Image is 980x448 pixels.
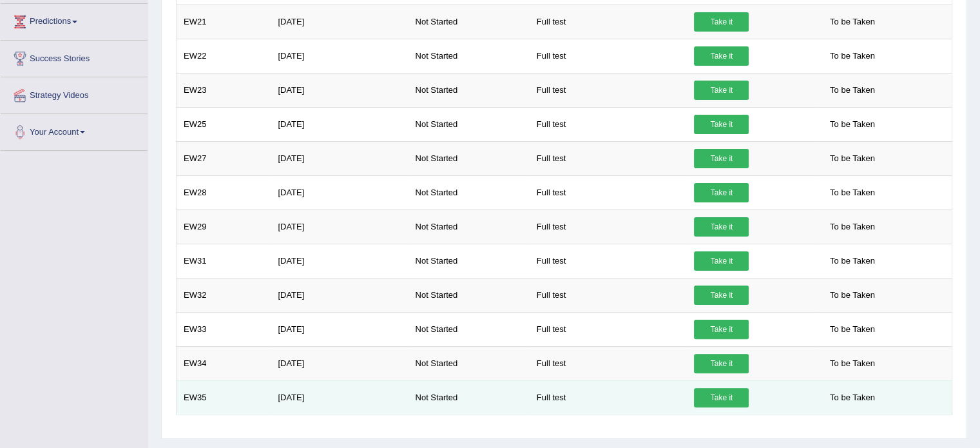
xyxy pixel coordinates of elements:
span: To be Taken [823,46,881,66]
span: To be Taken [823,115,881,134]
td: EW29 [177,209,271,244]
td: [DATE] [271,39,408,73]
td: EW23 [177,73,271,107]
td: Not Started [408,278,529,312]
td: Full test [530,39,687,73]
td: Full test [530,107,687,141]
td: [DATE] [271,5,408,39]
td: Not Started [408,175,529,209]
td: EW25 [177,107,271,141]
td: Full test [530,141,687,175]
td: [DATE] [271,278,408,312]
span: To be Taken [823,12,881,32]
td: EW31 [177,244,271,278]
td: [DATE] [271,380,408,414]
td: Full test [530,278,687,312]
td: EW33 [177,312,271,346]
span: To be Taken [823,354,881,373]
td: EW22 [177,39,271,73]
td: Full test [530,244,687,278]
a: Take it [694,183,749,202]
td: Full test [530,73,687,107]
td: EW34 [177,346,271,380]
a: Take it [694,286,749,305]
td: Not Started [408,244,529,278]
span: To be Taken [823,388,881,407]
td: Not Started [408,107,529,141]
td: Not Started [408,209,529,244]
td: [DATE] [271,244,408,278]
a: Take it [694,149,749,168]
td: EW21 [177,5,271,39]
td: Not Started [408,141,529,175]
td: Not Started [408,312,529,346]
td: Full test [530,5,687,39]
a: Take it [694,320,749,339]
a: Predictions [1,4,148,36]
td: [DATE] [271,312,408,346]
td: EW35 [177,380,271,414]
td: [DATE] [271,141,408,175]
td: [DATE] [271,107,408,141]
a: Take it [694,251,749,271]
a: Take it [694,354,749,373]
a: Take it [694,388,749,407]
a: Take it [694,217,749,237]
td: EW32 [177,278,271,312]
td: Full test [530,175,687,209]
td: Not Started [408,5,529,39]
span: To be Taken [823,183,881,202]
td: EW28 [177,175,271,209]
td: Full test [530,209,687,244]
a: Strategy Videos [1,77,148,110]
td: [DATE] [271,209,408,244]
span: To be Taken [823,149,881,168]
a: Take it [694,46,749,66]
a: Success Stories [1,41,148,73]
td: Full test [530,380,687,414]
td: [DATE] [271,73,408,107]
td: Not Started [408,380,529,414]
td: Not Started [408,73,529,107]
a: Take it [694,115,749,134]
td: Not Started [408,39,529,73]
td: [DATE] [271,175,408,209]
a: Take it [694,81,749,100]
a: Take it [694,12,749,32]
td: [DATE] [271,346,408,380]
span: To be Taken [823,217,881,237]
td: Full test [530,346,687,380]
td: EW27 [177,141,271,175]
span: To be Taken [823,251,881,271]
a: Your Account [1,114,148,146]
td: Not Started [408,346,529,380]
span: To be Taken [823,286,881,305]
span: To be Taken [823,81,881,100]
td: Full test [530,312,687,346]
span: To be Taken [823,320,881,339]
